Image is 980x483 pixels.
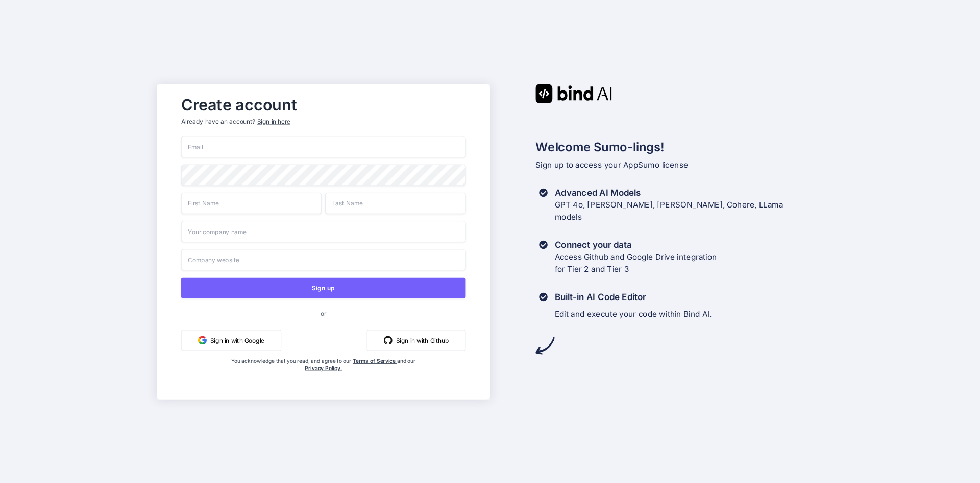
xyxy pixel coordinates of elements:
[535,158,823,171] p: Sign up to access your AppSumo license
[555,308,712,320] p: Edit and execute your code within Bind AI.
[286,302,361,324] span: or
[555,250,717,275] p: Access Github and Google Drive integration for Tier 2 and Tier 3
[555,239,717,251] h3: Connect your data
[535,336,554,355] img: arrow
[384,336,393,344] img: github
[555,187,783,199] h3: Advanced AI Models
[198,336,207,344] img: google
[367,330,466,351] button: Sign in with Github
[305,364,342,371] a: Privacy Policy.
[181,221,466,242] input: Your company name
[555,291,712,303] h3: Built-in AI Code Editor
[181,117,466,126] p: Already have an account?
[535,84,612,103] img: Bind AI logo
[325,192,465,214] input: Last Name
[181,192,322,214] input: First Name
[257,117,290,126] div: Sign in here
[555,198,783,223] p: GPT 4o, [PERSON_NAME], [PERSON_NAME], Cohere, LLama models
[181,330,281,351] button: Sign in with Google
[181,249,466,270] input: Company website
[353,357,397,364] a: Terms of Service
[181,136,466,157] input: Email
[229,357,419,392] div: You acknowledge that you read, and agree to our and our
[181,98,466,111] h2: Create account
[181,277,466,298] button: Sign up
[535,137,823,156] h2: Welcome Sumo-lings!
